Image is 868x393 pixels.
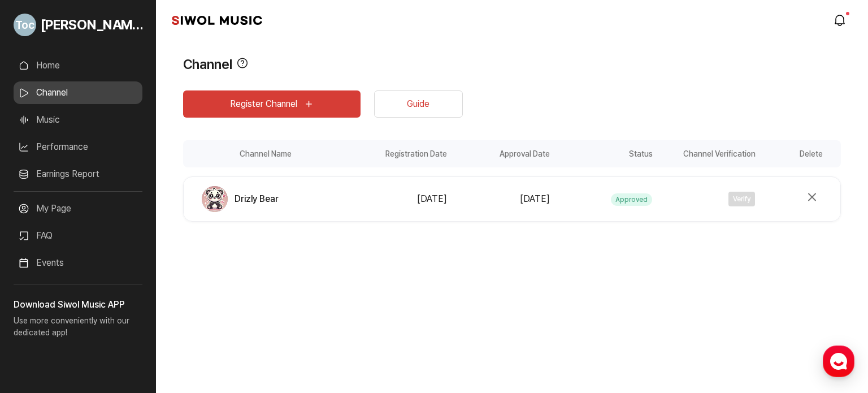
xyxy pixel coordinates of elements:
[553,140,656,167] div: Status
[351,192,448,206] div: [DATE]
[237,54,248,75] button: View Tooltip
[167,316,195,325] span: Settings
[14,252,142,274] a: Events
[374,90,463,118] a: Guide
[14,279,142,301] a: Announcement
[611,193,652,206] span: Approved
[14,224,142,247] a: FAQ
[41,15,142,35] span: [PERSON_NAME]
[14,136,142,158] a: Performance
[802,187,822,208] button: Delete Channel
[14,54,142,77] a: Home
[14,81,142,104] a: Channel
[29,316,49,325] span: Home
[146,299,217,327] a: Settings
[14,312,142,348] p: Use more conveniently with our dedicated app!
[202,186,228,212] img: Channel Profile Image
[348,140,450,167] div: Registration Date
[183,140,841,222] div: channel
[94,317,127,326] span: Messages
[14,197,142,220] a: My Page
[14,9,142,41] a: Go to My Profile
[656,140,759,167] div: Channel Verification
[75,299,146,327] a: Messages
[235,192,279,206] span: Drizly Bear
[759,140,841,167] div: Delete
[14,298,142,312] h3: Download Siwol Music APP
[450,140,553,167] div: Approval Date
[183,140,348,167] div: Channel Name
[183,54,232,75] h1: Channel
[183,90,361,118] button: Register Channel
[14,163,142,185] a: Earnings Report
[14,109,142,131] a: Music
[830,9,852,32] a: modal.notifications
[3,299,75,327] a: Home
[454,192,550,206] div: [DATE]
